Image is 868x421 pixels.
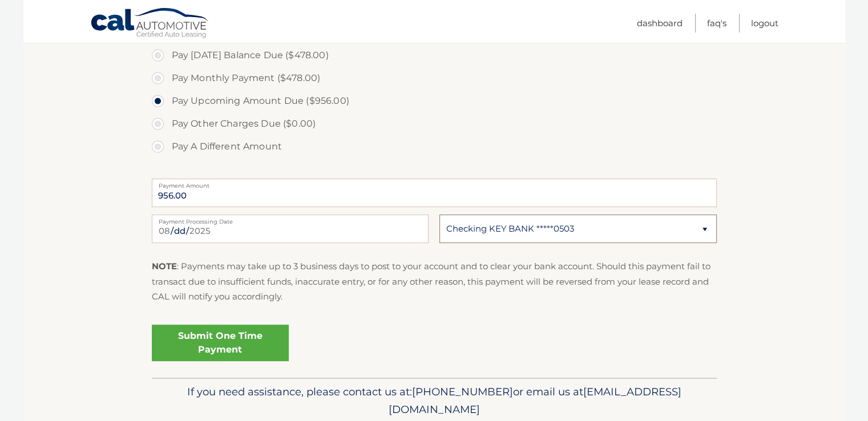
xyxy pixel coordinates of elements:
strong: NOTE [152,261,177,272]
label: Pay Monthly Payment ($478.00) [152,67,717,90]
p: If you need assistance, please contact us at: or email us at [159,383,709,419]
label: Pay A Different Amount [152,135,717,158]
a: Logout [751,14,778,33]
label: Pay Upcoming Amount Due ($956.00) [152,90,717,112]
label: Pay Other Charges Due ($0.00) [152,112,717,135]
a: Cal Automotive [90,7,210,41]
span: [PHONE_NUMBER] [412,385,513,398]
input: Payment Date [152,214,429,243]
p: : Payments may take up to 3 business days to post to your account and to clear your bank account.... [152,259,717,304]
input: Payment Amount [152,179,717,207]
a: FAQ's [707,14,726,33]
label: Payment Processing Date [152,214,429,224]
a: Submit One Time Payment [152,325,289,361]
a: Dashboard [637,14,683,33]
label: Pay [DATE] Balance Due ($478.00) [152,44,717,67]
label: Payment Amount [152,179,717,188]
